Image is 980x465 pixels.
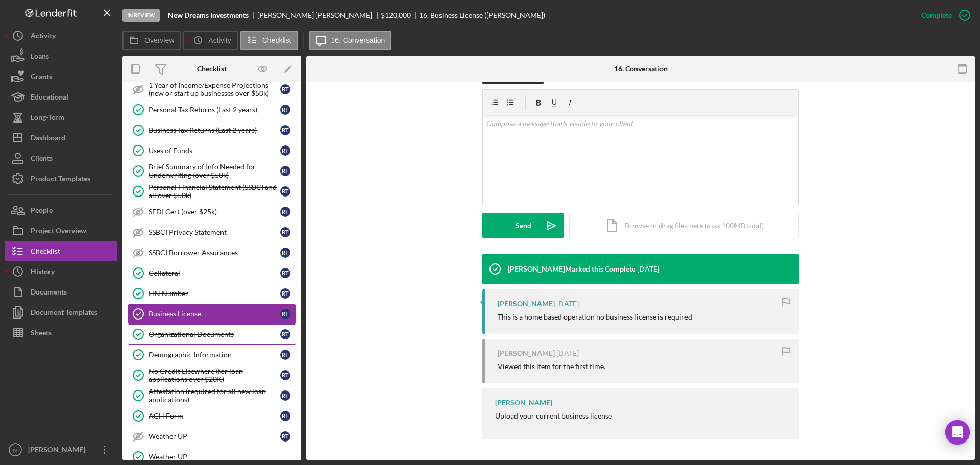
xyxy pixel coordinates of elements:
div: People [31,200,53,223]
label: 16. Conversation [331,36,385,44]
a: SEDI Cert (over $25k)RT [128,202,296,222]
div: ACH Form [149,412,280,420]
div: Weather UP [149,453,296,461]
div: Send [516,213,531,238]
label: Activity [208,36,231,44]
div: 16. Business License ([PERSON_NAME]) [419,11,545,19]
button: Documents [5,282,117,302]
div: Open Intercom Messenger [945,420,970,445]
button: Checklist [240,31,298,50]
div: R T [280,288,290,299]
div: SEDI Cert (over $25k) [149,208,280,216]
span: $120,000 [381,11,411,19]
div: [PERSON_NAME] [498,300,555,308]
div: R T [280,329,290,339]
div: This is a home based operation no business license is required [498,313,692,321]
button: Product Templates [5,168,117,189]
div: SSBCI Privacy Statement [149,228,280,236]
div: 1 Year of Income/Expense Projections (new or start up businesses over $50k) [149,81,280,97]
a: Brief Summary of Info Needed for Underwriting (over $50k)RT [128,161,296,181]
div: R T [280,84,290,94]
div: [PERSON_NAME] [495,399,552,407]
button: Grants [5,66,117,87]
div: Business Tax Returns (Last 2 years) [149,126,280,134]
div: [PERSON_NAME] [498,349,555,357]
div: [PERSON_NAME] [26,439,92,462]
div: Complete [921,5,952,26]
button: Educational [5,87,117,107]
div: Checklist [197,65,227,73]
button: Long-Term [5,107,117,128]
div: Documents [31,282,67,305]
time: 2025-05-29 17:03 [637,265,659,273]
a: Demographic InformationRT [128,345,296,365]
div: Upload your current business license [495,412,612,420]
div: R T [280,268,290,278]
button: IV[PERSON_NAME] [5,439,117,460]
button: 16. Conversation [309,31,392,50]
div: Grants [31,66,52,89]
div: Personal Financial Statement (SSBCI and all over $50k) [149,183,280,200]
div: R T [280,411,290,421]
div: R T [280,248,290,258]
a: Organizational DocumentsRT [128,324,296,345]
div: Collateral [149,269,280,277]
a: ACH FormRT [128,406,296,426]
div: R T [280,125,290,135]
a: Checklist [5,241,117,261]
a: Project Overview [5,221,117,241]
div: EIN Number [149,289,280,298]
div: Project Overview [31,221,86,243]
button: Document Templates [5,302,117,323]
button: Overview [122,31,181,50]
a: Attestation (required for all new loan applications)RT [128,385,296,406]
button: Sheets [5,323,117,343]
a: Personal Financial Statement (SSBCI and all over $50k)RT [128,181,296,202]
button: History [5,261,117,282]
div: Checklist [31,241,60,264]
div: 16. Conversation [614,65,668,73]
a: No Credit Elsewhere (for loan applications over $20K)RT [128,365,296,385]
div: [PERSON_NAME] [PERSON_NAME] [257,11,381,19]
div: R T [280,350,290,360]
div: Long-Term [31,107,64,130]
div: R T [280,370,290,380]
div: Educational [31,87,68,110]
button: People [5,200,117,221]
div: Sheets [31,323,52,346]
button: Activity [183,31,237,50]
button: Complete [911,5,975,26]
div: Dashboard [31,128,65,151]
time: 2025-04-29 16:06 [556,349,579,357]
time: 2025-05-12 15:55 [556,300,579,308]
div: R T [280,309,290,319]
a: Uses of FundsRT [128,140,296,161]
a: Weather UPRT [128,426,296,447]
div: Personal Tax Returns (Last 2 years) [149,106,280,114]
div: Weather UP [149,432,280,440]
div: Uses of Funds [149,146,280,155]
button: Dashboard [5,128,117,148]
div: Attestation (required for all new loan applications) [149,387,280,404]
div: R T [280,207,290,217]
div: In Review [122,9,160,22]
div: Viewed this item for the first time. [498,362,605,371]
div: Demographic Information [149,351,280,359]
a: Personal Tax Returns (Last 2 years)RT [128,100,296,120]
button: Activity [5,26,117,46]
div: Document Templates [31,302,97,325]
a: SSBCI Borrower AssurancesRT [128,242,296,263]
div: No Credit Elsewhere (for loan applications over $20K) [149,367,280,383]
div: History [31,261,55,284]
div: R T [280,105,290,115]
button: Loans [5,46,117,66]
